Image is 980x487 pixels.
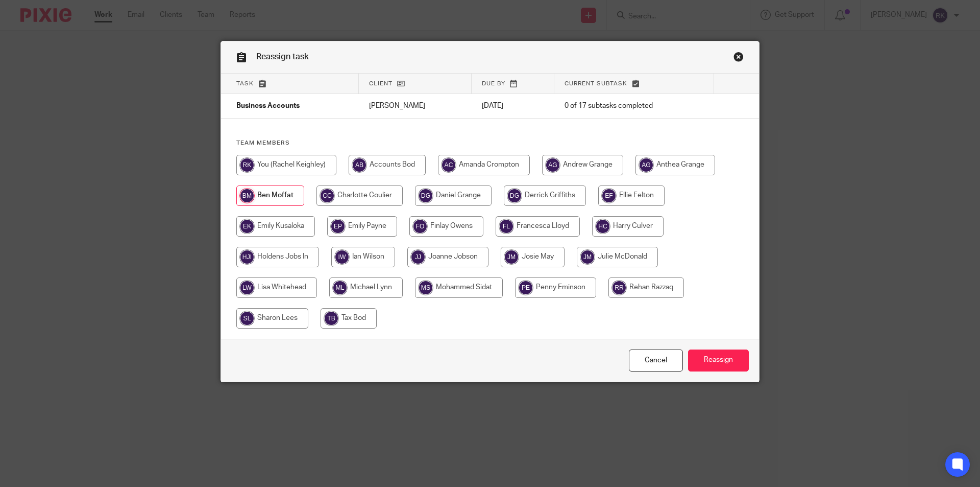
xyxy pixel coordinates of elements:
a: Close this dialog window [629,350,683,372]
p: [PERSON_NAME] [369,101,461,111]
span: Current subtask [565,81,627,86]
td: 0 of 17 subtasks completed [554,94,714,119]
span: Reassign task [256,53,309,61]
a: Close this dialog window [733,52,744,65]
span: Task [236,81,254,86]
span: Business Accounts [236,103,300,110]
span: Due by [482,81,505,86]
span: Client [369,81,393,86]
input: Reassign [688,350,749,372]
h4: Team members [236,139,744,147]
p: [DATE] [482,101,544,111]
